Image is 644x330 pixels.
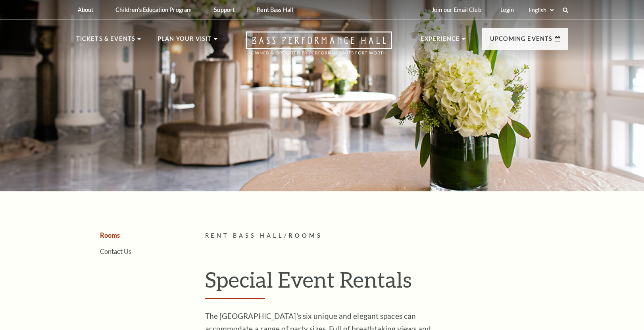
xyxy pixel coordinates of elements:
[205,267,568,299] h1: Special Event Rentals
[100,248,131,255] a: Contact Us
[257,6,293,13] p: Rent Bass Hall
[527,6,555,14] select: Select:
[490,34,553,48] p: Upcoming Events
[115,6,192,13] p: Children's Education Program
[205,231,568,241] p: /
[214,6,235,13] p: Support
[421,34,460,48] p: Experience
[78,6,94,13] p: About
[100,231,120,239] a: Rooms
[205,232,285,239] span: Rent Bass Hall
[76,34,136,48] p: Tickets & Events
[158,34,212,48] p: Plan Your Visit
[288,232,323,239] span: Rooms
